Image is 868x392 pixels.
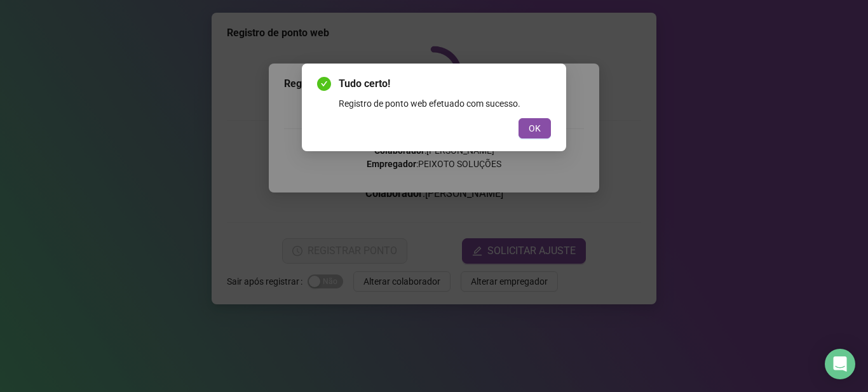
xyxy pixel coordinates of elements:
span: Tudo certo! [339,76,551,91]
button: OK [519,118,551,139]
span: check-circle [317,77,331,91]
span: OK [529,121,541,135]
div: Registro de ponto web efetuado com sucesso. [339,97,551,111]
div: Open Intercom Messenger [825,349,855,379]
